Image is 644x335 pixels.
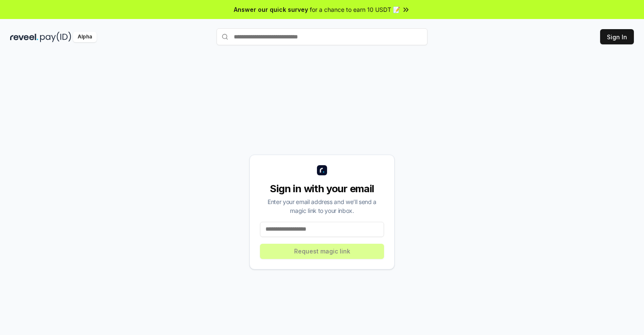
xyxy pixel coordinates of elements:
[310,5,400,14] span: for a chance to earn 10 USDT 📝
[10,32,38,42] img: reveel_dark
[600,29,634,44] button: Sign In
[73,32,97,42] div: Alpha
[40,32,71,42] img: pay_id
[234,5,308,14] span: Answer our quick survey
[317,165,327,175] img: logo_small
[260,197,384,215] div: Enter your email address and we’ll send a magic link to your inbox.
[260,182,384,196] div: Sign in with your email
